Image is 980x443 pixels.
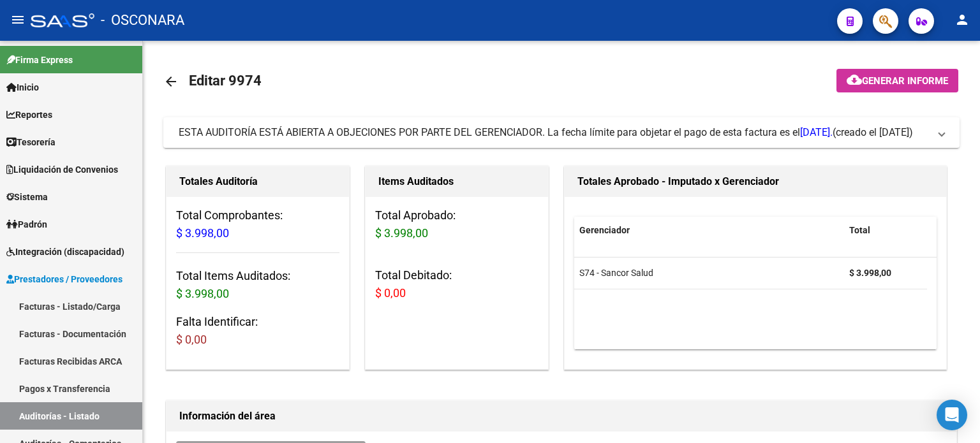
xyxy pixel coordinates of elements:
span: $ 3.998,00 [375,226,428,240]
span: $ 0,00 [375,286,406,300]
span: Generar informe [862,75,948,87]
span: $ 3.998,00 [176,226,229,240]
span: Total [849,225,870,235]
datatable-header-cell: Total [844,217,927,244]
span: Liquidación de Convenios [6,163,118,177]
div: Open Intercom Messenger [937,400,967,430]
mat-icon: cloud_download [847,72,862,87]
mat-icon: person [954,12,970,27]
span: Tesorería [6,135,56,149]
span: - OSCONARA [101,6,184,34]
h3: Total Aprobado: [375,207,538,242]
span: Inicio [6,80,39,94]
h1: Totales Aprobado - Imputado x Gerenciador [577,171,933,192]
span: S74 - Sancor Salud [579,268,653,278]
h3: Total Comprobantes: [176,207,339,242]
span: Reportes [6,108,52,122]
button: Generar informe [836,69,958,92]
span: Firma Express [6,53,73,67]
span: Padrón [6,217,47,231]
span: Sistema [6,190,48,204]
h1: Items Auditados [378,171,535,192]
span: $ 3.998,00 [176,287,229,300]
span: [DATE]. [800,126,833,138]
h3: Total Items Auditados: [176,267,339,303]
h1: Totales Auditoría [179,171,336,192]
span: $ 0,00 [176,333,207,346]
datatable-header-cell: Gerenciador [574,217,844,244]
mat-icon: arrow_back [163,74,179,89]
mat-icon: menu [10,12,26,27]
mat-expansion-panel-header: ESTA AUDITORÍA ESTÁ ABIERTA A OBJECIONES POR PARTE DEL GERENCIADOR. La fecha límite para objetar ... [163,117,960,148]
span: Prestadores / Proveedores [6,272,122,286]
span: Gerenciador [579,225,630,235]
span: ESTA AUDITORÍA ESTÁ ABIERTA A OBJECIONES POR PARTE DEL GERENCIADOR. La fecha límite para objetar ... [179,126,833,138]
strong: $ 3.998,00 [849,268,891,278]
h1: Información del área [179,406,944,426]
span: (creado el [DATE]) [833,126,913,140]
h3: Falta Identificar: [176,313,339,349]
h3: Total Debitado: [375,266,538,302]
span: Integración (discapacidad) [6,245,124,259]
span: Editar 9974 [189,73,262,89]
